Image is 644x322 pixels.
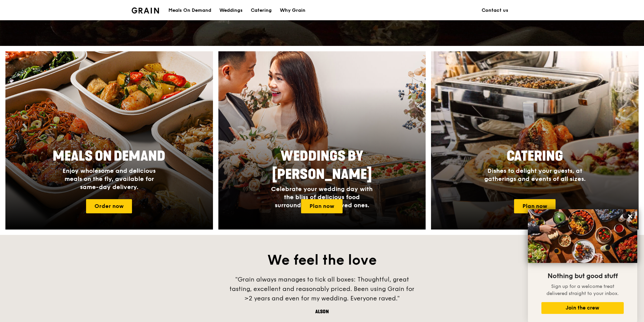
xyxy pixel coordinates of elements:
[247,0,276,21] a: Catering
[271,185,373,209] span: Celebrate your wedding day with the bliss of delicious food surrounded by your loved ones.
[546,284,619,296] span: Sign up for a welcome treat delivered straight to your inbox.
[53,148,165,164] span: Meals On Demand
[301,199,343,213] a: Plan now
[431,51,639,230] a: CateringDishes to delight your guests, at gatherings and events of all sizes.Plan now
[219,0,243,21] div: Weddings
[484,167,586,183] span: Dishes to delight your guests, at gatherings and events of all sizes.
[5,51,213,230] a: Meals On DemandEnjoy wholesome and delicious meals on the fly, available for same-day delivery.Or...
[168,0,211,21] div: Meals On Demand
[218,51,426,230] img: weddings-card.4f3003b8.jpg
[272,148,372,183] span: Weddings by [PERSON_NAME]
[221,275,423,303] div: "Grain always manages to tick all boxes: Thoughtful, great tasting, excellent and reasonably pric...
[625,211,636,222] button: Close
[62,167,156,191] span: Enjoy wholesome and delicious meals on the fly, available for same-day delivery.
[514,199,556,213] a: Plan now
[251,0,272,21] div: Catering
[478,0,512,21] a: Contact us
[541,302,624,314] button: Join the crew
[221,308,423,315] div: Alson
[218,51,426,230] a: Weddings by [PERSON_NAME]Celebrate your wedding day with the bliss of delicious food surrounded b...
[86,199,132,213] a: Order now
[280,0,305,21] div: Why Grain
[547,272,618,280] span: Nothing but good stuff
[215,0,247,21] a: Weddings
[507,148,563,164] span: Catering
[132,7,159,14] img: Grain
[5,51,213,230] img: meals-on-demand-card.d2b6f6db.png
[528,209,637,263] img: DSC07876-Edit02-Large.jpeg
[276,0,310,21] a: Why Grain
